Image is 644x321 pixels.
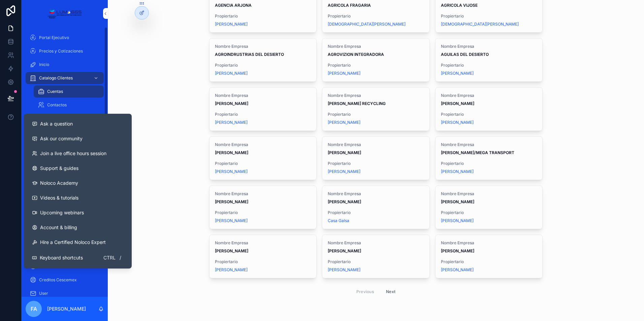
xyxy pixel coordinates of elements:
[26,59,104,71] a: Inicio
[215,161,311,166] span: Propiertario
[328,259,424,264] span: Propiertario
[27,190,129,205] a: Videos & tutorials
[435,185,543,229] a: Nombre Empresa[PERSON_NAME]Propiertario[PERSON_NAME]
[441,71,474,76] a: [PERSON_NAME]
[322,87,430,131] a: Nombre Empresa[PERSON_NAME] RECYCLINGPropiertario[PERSON_NAME]
[27,176,129,190] a: Noloco Academy
[31,305,37,313] span: FA
[215,44,311,49] span: Nombre Empresa
[26,45,104,57] a: Precios y Cotizaciones
[328,169,360,174] span: [PERSON_NAME]
[328,93,424,98] span: Nombre Empresa
[34,112,104,124] a: Contactos Lista
[322,136,430,180] a: Nombre Empresa[PERSON_NAME]Propiertario[PERSON_NAME]
[441,218,474,223] a: [PERSON_NAME]
[441,210,537,215] span: Propiertario
[322,38,430,82] a: Nombre EmpresaAGROVIZION INTEGRADORAPropiertario[PERSON_NAME]
[215,191,311,197] span: Nombre Empresa
[39,75,73,81] span: Catalogo Clientes
[215,112,311,117] span: Propiertario
[328,191,424,197] span: Nombre Empresa
[118,255,123,260] span: /
[215,52,284,57] strong: AGROINDRUSTRIAS DEL DESIERTO
[215,248,248,253] strong: [PERSON_NAME]
[328,240,424,246] span: Nombre Empresa
[441,199,474,204] strong: [PERSON_NAME]
[322,235,430,278] a: Nombre Empresa[PERSON_NAME]Propiertario[PERSON_NAME]
[441,63,537,68] span: Propiertario
[441,44,537,49] span: Nombre Empresa
[435,136,543,180] a: Nombre Empresa[PERSON_NAME]/MEGA TRANSPORTPropiertario[PERSON_NAME]
[441,248,474,253] strong: [PERSON_NAME]
[47,89,63,94] span: Cuentas
[215,71,248,76] span: [PERSON_NAME]
[215,63,311,68] span: Propiertario
[40,180,78,186] span: Noloco Academy
[215,259,311,264] span: Propiertario
[215,210,311,215] span: Propiertario
[40,224,77,231] span: Account & billing
[215,22,248,27] span: [PERSON_NAME]
[27,205,129,220] a: Upcoming webinars
[27,116,129,131] button: Ask a question
[328,150,361,155] strong: [PERSON_NAME]
[215,169,248,174] a: [PERSON_NAME]
[441,142,537,147] span: Nombre Empresa
[328,120,360,125] a: [PERSON_NAME]
[441,120,474,125] span: [PERSON_NAME]
[40,150,106,157] span: Join a live office hours session
[209,87,317,131] a: Nombre Empresa[PERSON_NAME]Propiertario[PERSON_NAME]
[328,199,361,204] strong: [PERSON_NAME]
[27,161,129,176] a: Support & guides
[40,120,73,127] span: Ask a question
[34,99,104,111] a: Contactos
[27,235,129,250] button: Hire a Certified Noloco Expert
[22,27,108,297] div: scrollable content
[26,274,104,286] a: Creditos Cescemex
[441,150,514,155] strong: [PERSON_NAME]/MEGA TRANSPORT
[328,218,349,223] a: Casa Galsa
[328,267,360,273] a: [PERSON_NAME]
[328,3,371,8] strong: AGRICOLA FRAGARIA
[40,194,78,201] span: Videos & tutorials
[328,248,361,253] strong: [PERSON_NAME]
[441,169,474,174] a: [PERSON_NAME]
[215,150,248,155] strong: [PERSON_NAME]
[209,136,317,180] a: Nombre Empresa[PERSON_NAME]Propiertario[PERSON_NAME]
[441,240,537,246] span: Nombre Empresa
[441,93,537,98] span: Nombre Empresa
[441,13,537,19] span: Propiertario
[441,22,519,27] a: [DEMOGRAPHIC_DATA][PERSON_NAME]
[215,13,311,19] span: Propiertario
[215,120,248,125] a: [PERSON_NAME]
[328,161,424,166] span: Propiertario
[328,22,406,27] a: [DEMOGRAPHIC_DATA][PERSON_NAME]
[215,93,311,98] span: Nombre Empresa
[40,239,106,246] span: Hire a Certified Noloco Expert
[441,112,537,117] span: Propiertario
[47,8,82,19] img: App logo
[39,277,77,283] span: Creditos Cescemex
[215,267,248,273] a: [PERSON_NAME]
[441,259,537,264] span: Propiertario
[215,3,252,8] strong: AGENCIA ARJONA
[435,235,543,278] a: Nombre Empresa[PERSON_NAME]Propiertario[PERSON_NAME]
[27,220,129,235] a: Account & billing
[40,165,78,172] span: Support & guides
[441,191,537,197] span: Nombre Empresa
[39,291,48,296] span: User
[328,71,360,76] a: [PERSON_NAME]
[441,267,474,273] a: [PERSON_NAME]
[26,287,104,299] a: User
[215,218,248,223] a: [PERSON_NAME]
